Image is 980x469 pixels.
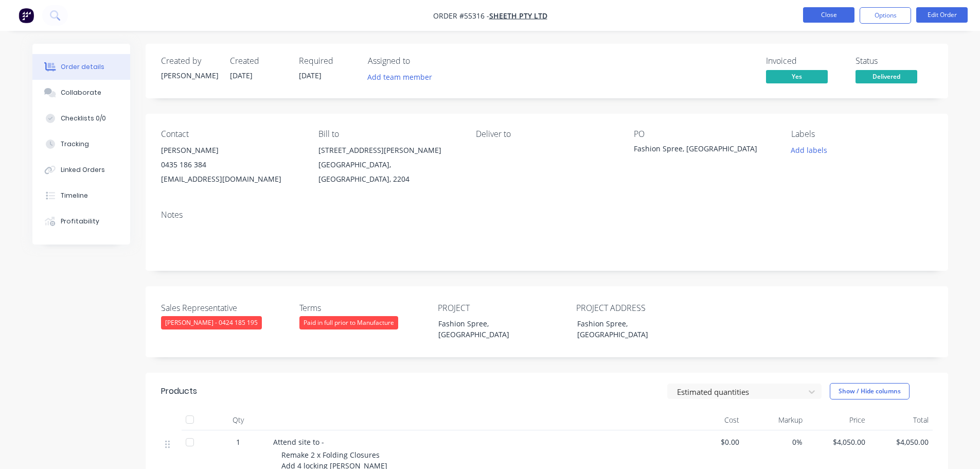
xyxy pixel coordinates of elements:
span: [DATE] [230,71,253,80]
div: Contact [161,129,302,139]
div: [STREET_ADDRESS][PERSON_NAME] [318,143,459,158]
button: Close [803,7,854,23]
div: Fashion Spree, [GEOGRAPHIC_DATA] [430,316,559,342]
div: Checklists 0/0 [61,114,106,123]
div: Total [869,410,933,430]
div: [PERSON_NAME]0435 186 384[EMAIL_ADDRESS][DOMAIN_NAME] [161,143,302,186]
div: Collaborate [61,88,101,97]
div: Timeline [61,191,88,200]
span: 1 [236,437,240,447]
label: PROJECT [438,302,566,314]
button: Profitability [32,209,130,234]
span: $4,050.00 [811,437,866,447]
button: Add labels [786,143,833,157]
div: Fashion Spree, [GEOGRAPHIC_DATA] [634,143,762,158]
span: [DATE] [299,71,322,80]
div: Status [856,56,933,66]
button: Timeline [32,183,130,209]
div: [GEOGRAPHIC_DATA], [GEOGRAPHIC_DATA], 2204 [318,158,459,186]
span: $4,050.00 [874,437,929,447]
div: Fashion Spree, [GEOGRAPHIC_DATA] [569,316,698,342]
button: Add team member [362,70,437,84]
div: Created [230,56,287,66]
div: Cost [681,410,744,430]
span: Yes [766,70,828,83]
div: [PERSON_NAME] - 0424 185 195 [161,316,262,329]
div: Linked Orders [61,165,105,175]
div: Tracking [61,140,89,149]
div: Required [299,56,355,66]
span: Delivered [856,70,917,83]
button: Options [860,7,911,24]
label: Terms [299,302,428,314]
div: Invoiced [766,56,843,66]
div: Profitability [61,217,99,226]
div: Assigned to [368,56,471,66]
span: 0% [747,437,803,447]
button: Show / Hide columns [830,383,910,399]
button: Collaborate [32,80,130,106]
span: Order #55316 - [433,11,489,21]
div: PO [634,129,775,139]
div: Labels [791,129,932,139]
div: Markup [743,410,807,430]
div: Paid in full prior to Manufacture [299,316,398,329]
img: Factory [19,8,34,23]
span: Attend site to - [273,437,324,447]
label: Sales Representative [161,302,290,314]
div: [PERSON_NAME] [161,143,302,158]
div: Price [807,410,870,430]
div: Bill to [318,129,459,139]
div: [EMAIL_ADDRESS][DOMAIN_NAME] [161,172,302,186]
button: Tracking [32,131,130,157]
div: Created by [161,56,218,66]
button: Linked Orders [32,157,130,183]
div: Deliver to [476,129,617,139]
button: Order details [32,54,130,80]
div: 0435 186 384 [161,158,302,172]
button: Checklists 0/0 [32,106,130,131]
div: [STREET_ADDRESS][PERSON_NAME][GEOGRAPHIC_DATA], [GEOGRAPHIC_DATA], 2204 [318,143,459,186]
div: Order details [61,62,104,72]
div: Products [161,385,197,397]
button: Edit Order [916,7,968,23]
span: $0.00 [685,437,740,447]
a: Sheeth Pty Ltd [489,11,547,21]
button: Add team member [368,70,438,84]
div: Qty [207,410,269,430]
button: Delivered [856,70,917,85]
div: Notes [161,210,933,220]
label: PROJECT ADDRESS [576,302,705,314]
div: [PERSON_NAME] [161,70,218,81]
